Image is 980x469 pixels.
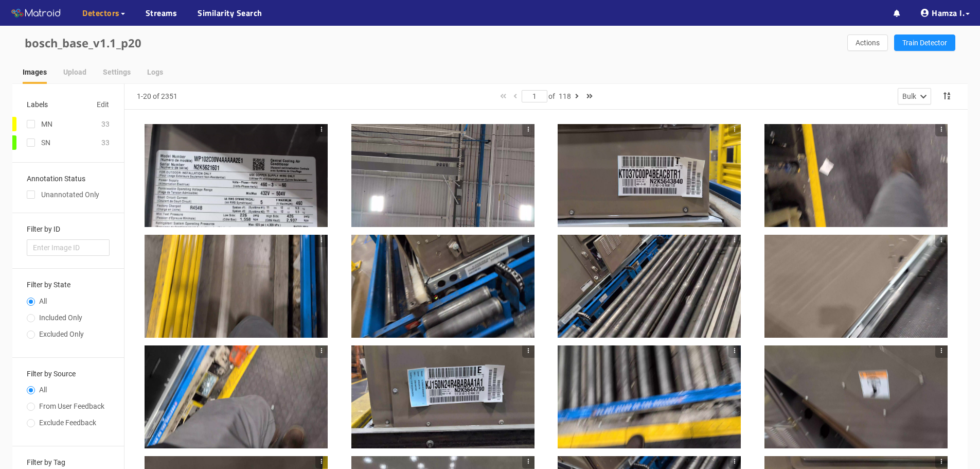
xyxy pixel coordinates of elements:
[902,91,916,102] div: Bulk
[101,118,110,130] div: 33
[35,386,51,394] span: All
[27,239,110,256] input: Enter Image ID
[146,7,177,19] a: Streams
[27,225,110,233] h3: Filter by ID
[97,99,109,110] span: Edit
[10,6,62,21] img: Matroid logo
[27,281,110,289] h3: Filter by State
[147,66,163,78] div: Logs
[63,66,86,78] div: Upload
[35,402,109,410] span: From User Feedback
[856,37,880,48] span: Actions
[35,330,88,338] span: Excluded Only
[548,92,571,100] span: of 118
[41,137,50,148] div: SN
[894,34,955,51] button: Train Detector
[137,91,177,102] div: 1-20 of 2351
[35,314,86,322] span: Included Only
[902,37,947,48] span: Train Detector
[198,7,262,19] a: Similarity Search
[41,118,52,130] div: MN
[25,34,490,52] div: bosch_base_v1.1_p20
[82,7,120,19] span: Detectors
[23,66,47,78] div: Images
[27,370,110,378] h3: Filter by Source
[101,137,110,148] div: 33
[847,34,888,51] button: Actions
[898,88,931,105] button: Bulk
[932,7,965,19] span: Hamza I.
[27,99,48,110] div: Labels
[27,189,110,200] div: Unannotated Only
[27,459,110,466] h3: Filter by Tag
[103,66,131,78] div: Settings
[96,96,110,113] button: Edit
[35,419,100,427] span: Exclude Feedback
[27,175,110,183] h3: Annotation Status
[35,297,51,305] span: All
